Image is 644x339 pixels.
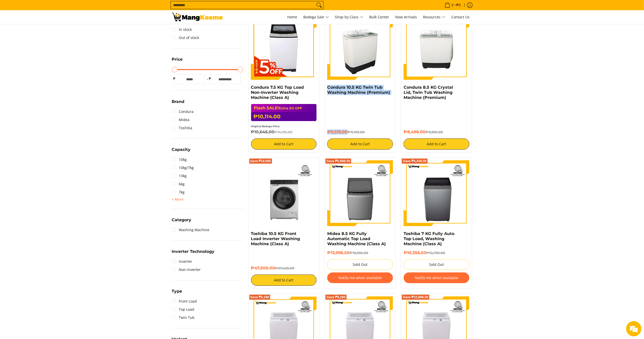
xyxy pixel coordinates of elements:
[172,250,215,254] span: Inverter Technology
[285,10,300,24] a: Home
[172,13,223,21] img: Washing Machines l Mang Kosme: Home Appliances Warehouse Sale Partner
[172,188,185,196] a: 7kg
[172,172,187,180] a: 13kg
[301,10,332,24] a: Bodega Sale
[327,14,393,80] img: Condura 10.5 KG Twin Tub Washing Machine (Premium) - 0
[451,15,470,19] span: Contact Us
[393,10,420,24] a: New Arrivals
[404,259,469,270] button: Sold Out
[30,64,70,116] span: We're online!
[251,231,300,246] a: Toshiba 10.5 KG Front Load Inverter Washing Machine (Class A)
[251,112,317,121] h6: ₱10,114.00
[172,100,185,104] span: Brand
[172,314,195,322] a: Twin Tub
[327,85,390,95] a: Condura 10.5 KG Twin Tub Washing Machine (Premium)
[251,138,317,150] button: Add to Cart
[172,57,183,61] span: Price
[250,296,269,299] span: Save ₱5,188
[327,129,393,135] h6: ₱9,516.00
[172,305,195,314] a: Top Load
[456,3,462,7] span: ₱0
[404,85,453,100] a: Condura 8.5 KG Crystal Lid, Twin Tub Washing Machine (Premium)
[404,272,469,283] button: Notify me when available
[315,1,323,9] button: Search
[326,296,346,299] span: Save ₱8,260
[404,231,454,246] a: Toshiba 7 KG Fully Auto Top Load, Washing Machine (Class A)
[327,138,393,150] button: Add to Cart
[172,25,192,34] a: In stock
[84,3,96,15] div: Minimize live chat window
[172,116,190,124] a: Midea
[327,259,393,270] button: Sold Out
[172,148,191,152] span: Capacity
[172,124,193,132] a: Toshiba
[172,155,187,164] a: 10kg
[287,15,297,19] span: Home
[172,197,184,201] span: + More
[449,10,472,24] a: Contact Us
[172,226,210,234] a: Washing Machine
[26,29,86,35] div: Chat with us now
[443,2,462,8] span: •
[251,125,280,128] small: Original Bodega Price:
[335,14,363,20] span: Shop by Class
[172,57,183,65] summary: Open
[327,231,386,246] a: Midea 8.5 KG Fully Automatic Top Load Washing Machine (Class A)
[350,251,368,255] del: ₱19,995.00
[404,138,469,150] button: Add to Cart
[3,139,97,157] textarea: Type your message and hit 'Enter'
[327,160,393,226] img: Midea 8.5 KG Fully Automatic Top Load Washing Machine (Class A)
[251,160,317,226] img: Toshiba 10.5 KG Front Load Inverter Washing Machine (Class A)
[369,15,389,19] span: Bulk Center
[251,266,317,271] h6: ₱47,500.00
[403,160,427,163] span: Save ₱4,438.50
[426,251,445,255] del: ₱14,795.00
[172,257,193,266] a: Inverter
[333,10,366,24] a: Shop by Class
[421,10,448,24] a: Resources
[172,180,185,188] a: 6kg
[451,3,455,7] span: 0
[326,160,350,163] span: Save ₱5,998.50
[172,34,199,42] a: Out of stock
[404,15,469,79] img: Condura 8.5 KG Crystal Lid, Twin Tub Washing Machine (Premium)
[172,250,215,257] summary: Open
[426,130,443,134] del: ₱9,995.00
[251,14,317,80] img: Condura 7.5 KG Top Load Non-Inverter Washing Machine (Class A)
[172,218,191,222] span: Category
[228,10,472,24] nav: Main Menu
[172,218,191,226] summary: Open
[327,272,393,283] button: Notify me when available
[275,130,293,134] del: ₱14,195.00
[348,130,365,134] del: ₱11,195.00
[275,266,295,270] del: ₱67,495.00
[208,76,213,81] span: ₱
[327,250,393,255] h6: ₱13,996.50
[404,250,469,255] h6: ₱10,356.50
[172,297,197,305] a: Front Load
[395,15,417,19] span: New Arrivals
[251,129,317,135] h6: ₱10,646.00
[172,266,201,274] a: Non-Inverter
[423,14,445,20] span: Resources
[172,76,177,81] span: ₱
[251,275,317,286] button: Add to Cart
[172,148,191,155] summary: Open
[404,129,469,135] h6: ₱8,496.00
[304,14,329,20] span: Bodega Sale
[251,85,304,100] a: Condura 7.5 KG Top Load Non-Inverter Washing Machine (Class A)
[250,160,271,163] span: Save ₱19,995
[172,108,194,116] a: Condura
[172,100,185,108] summary: Open
[172,289,182,297] summary: Open
[403,296,428,299] span: Save ₱10,888.50
[404,160,469,226] img: Toshiba 7 KG Fully Auto Top Load, Washing Machine (Class A)
[172,289,182,293] span: Type
[367,10,392,24] a: Bulk Center
[172,196,184,202] summary: Open
[172,164,194,172] a: 10kg/7kg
